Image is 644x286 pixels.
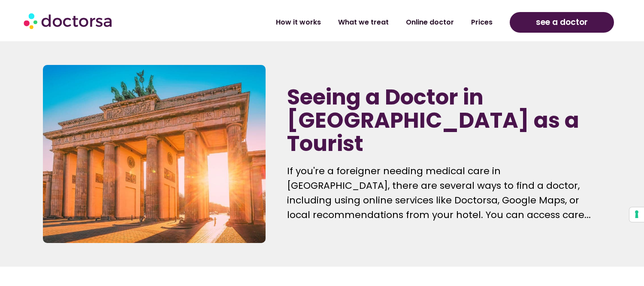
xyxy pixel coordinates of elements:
[170,12,501,32] nav: Menu
[287,164,601,222] div: If you're a foreigner needing medical care in [GEOGRAPHIC_DATA], there are several ways to find a...
[267,12,330,32] a: How it works
[463,12,501,32] a: Prices
[397,12,463,32] a: Online doctor
[510,12,614,33] a: see a doctor
[330,12,397,32] a: What we treat
[536,15,588,29] span: see a doctor
[287,86,601,155] h1: Seeing a Doctor in [GEOGRAPHIC_DATA] as a Tourist
[629,207,644,222] button: Your consent preferences for tracking technologies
